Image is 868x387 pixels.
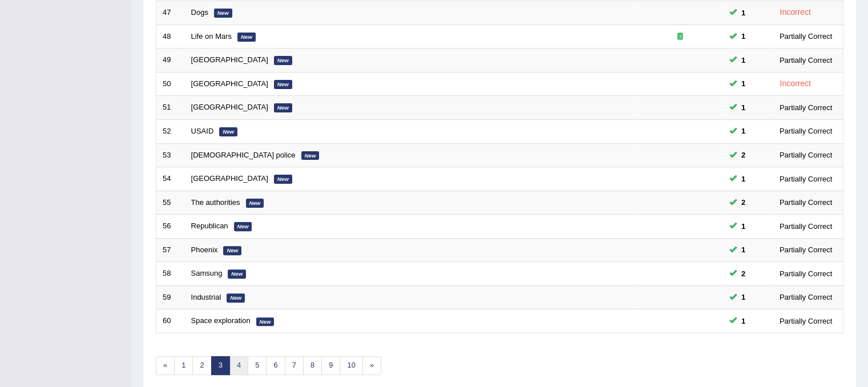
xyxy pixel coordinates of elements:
[156,356,175,375] a: «
[191,103,268,111] a: [GEOGRAPHIC_DATA]
[266,356,285,375] a: 6
[303,356,322,375] a: 8
[775,6,815,19] div: Incorrect
[223,246,241,255] em: New
[362,356,381,375] a: »
[274,56,292,65] em: New
[156,1,185,25] td: 47
[191,174,268,183] a: [GEOGRAPHIC_DATA]
[737,315,750,327] span: You can still take this question
[274,103,292,112] em: New
[274,80,292,89] em: New
[737,196,750,208] span: You can still take this question
[156,238,185,262] td: 57
[228,269,246,279] em: New
[156,96,185,120] td: 51
[191,32,232,41] a: Life on Mars
[737,30,750,42] span: You can still take this question
[156,119,185,143] td: 52
[737,102,750,114] span: You can still take this question
[156,262,185,286] td: 58
[191,8,208,17] a: Dogs
[775,268,837,280] div: Partially Correct
[191,79,268,88] a: [GEOGRAPHIC_DATA]
[234,222,252,231] em: New
[737,7,750,19] span: You can still take this question
[156,143,185,167] td: 53
[775,30,837,42] div: Partially Correct
[775,125,837,137] div: Partially Correct
[156,215,185,239] td: 56
[775,244,837,256] div: Partially Correct
[737,149,750,161] span: You can still take this question
[219,127,237,136] em: New
[737,244,750,256] span: You can still take this question
[191,151,296,159] a: [DEMOGRAPHIC_DATA] police
[285,356,304,375] a: 7
[301,151,320,160] em: New
[191,127,214,135] a: USAID
[644,31,717,42] div: Exam occurring question
[737,173,750,185] span: You can still take this question
[274,175,292,184] em: New
[237,33,256,42] em: New
[737,54,750,66] span: You can still take this question
[156,72,185,96] td: 50
[156,25,185,49] td: 48
[775,196,837,208] div: Partially Correct
[775,291,837,303] div: Partially Correct
[775,315,837,327] div: Partially Correct
[248,356,267,375] a: 5
[192,356,211,375] a: 2
[214,9,232,18] em: New
[156,49,185,72] td: 49
[775,102,837,114] div: Partially Correct
[156,191,185,215] td: 55
[340,356,362,375] a: 10
[737,291,750,303] span: You can still take this question
[211,356,230,375] a: 3
[737,220,750,232] span: You can still take this question
[191,269,223,277] a: Samsung
[156,167,185,191] td: 54
[775,220,837,232] div: Partially Correct
[191,55,268,64] a: [GEOGRAPHIC_DATA]
[229,356,248,375] a: 4
[156,309,185,333] td: 60
[256,317,274,326] em: New
[737,78,750,90] span: You can still take this question
[737,268,750,280] span: You can still take this question
[775,77,815,90] div: Incorrect
[191,293,221,301] a: Industrial
[775,173,837,185] div: Partially Correct
[174,356,193,375] a: 1
[737,125,750,137] span: You can still take this question
[775,149,837,161] div: Partially Correct
[775,54,837,66] div: Partially Correct
[246,199,264,208] em: New
[191,245,218,254] a: Phoenix
[191,221,228,230] a: Republican
[321,356,340,375] a: 9
[227,293,245,303] em: New
[156,285,185,309] td: 59
[191,198,240,207] a: The authorities
[191,316,251,325] a: Space exploration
